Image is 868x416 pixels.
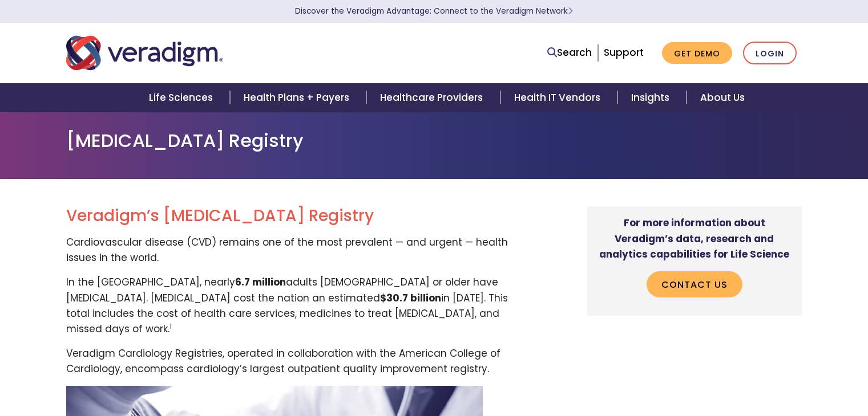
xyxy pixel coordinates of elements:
[380,291,441,305] strong: $30.7 billion
[135,83,230,112] a: Life Sciences
[66,346,532,377] p: Veradigm Cardiology Registries, operated in collaboration with the American College of Cardiology...
[500,83,617,112] a: Health IT Vendors
[366,83,500,112] a: Healthcare Providers
[230,83,366,112] a: Health Plans + Payers
[169,321,172,331] sup: 1
[66,275,532,337] p: In the [GEOGRAPHIC_DATA], nearly adults [DEMOGRAPHIC_DATA] or older have [MEDICAL_DATA]. [MEDICAL...
[66,206,532,226] h2: Veradigm’s [MEDICAL_DATA] Registry
[66,34,223,72] img: Veradigm logo
[66,130,802,152] h1: [MEDICAL_DATA] Registry
[235,275,286,289] strong: 6.7 million
[604,46,644,59] a: Support
[295,6,573,17] a: Discover the Veradigm Advantage: Connect to the Veradigm NetworkLearn More
[568,6,573,17] span: Learn More
[547,45,592,60] a: Search
[743,42,797,65] a: Login
[647,271,742,297] a: Contact Us
[66,235,532,266] p: Cardiovascular disease (CVD) remains one of the most prevalent — and urgent — health issues in th...
[662,42,732,64] a: Get Demo
[599,216,789,260] strong: For more information about Veradigm’s data, research and analytics capabilities for Life Science
[687,83,758,112] a: About Us
[617,83,687,112] a: Insights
